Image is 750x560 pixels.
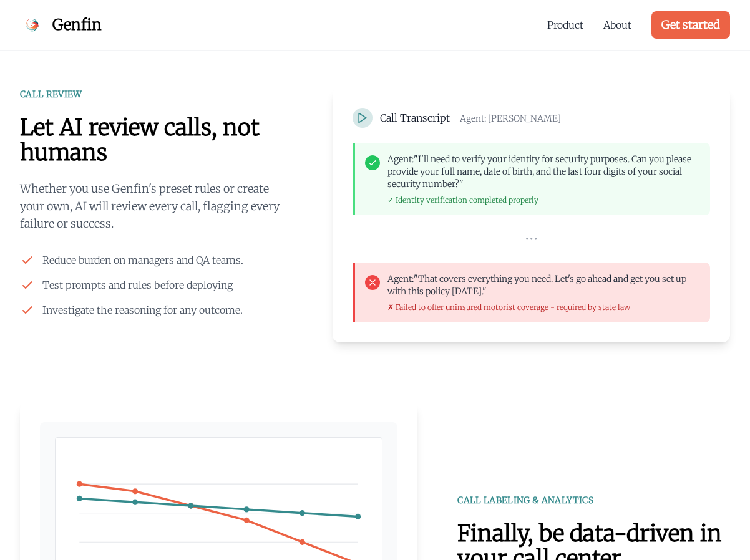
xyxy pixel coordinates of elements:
[457,494,730,506] div: CALL LABELING & ANALYTICS
[547,17,583,32] a: Product
[20,12,45,37] img: Genfin Logo
[52,15,102,35] span: Genfin
[460,113,561,124] span: Agent: [PERSON_NAME]
[20,115,293,165] h2: Let AI review calls, not humans
[42,253,243,268] span: Reduce burden on managers and QA teams.
[20,12,102,37] a: Genfin
[42,302,243,317] span: Investigate the reasoning for any outcome.
[42,278,233,292] span: Test prompts and rules before deploying
[20,180,293,233] p: Whether you use Genfin's preset rules or create your own, AI will review every call, flagging eve...
[387,302,700,312] p: ✗ Failed to offer uninsured motorist coverage - required by state law
[525,231,538,246] span: •••
[387,153,414,165] span: Agent:
[387,153,700,190] p: "I'll need to verify your identity for security purposes. Can you please provide your full name, ...
[387,273,414,284] span: Agent:
[20,88,293,100] div: CALL REVIEW
[387,195,700,205] p: ✓ Identity verification completed properly
[603,17,631,32] a: About
[651,11,730,39] a: Get started
[387,273,700,297] p: "That covers everything you need. Let's go ahead and get you set up with this policy [DATE]."
[380,112,450,124] span: Call Transcript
